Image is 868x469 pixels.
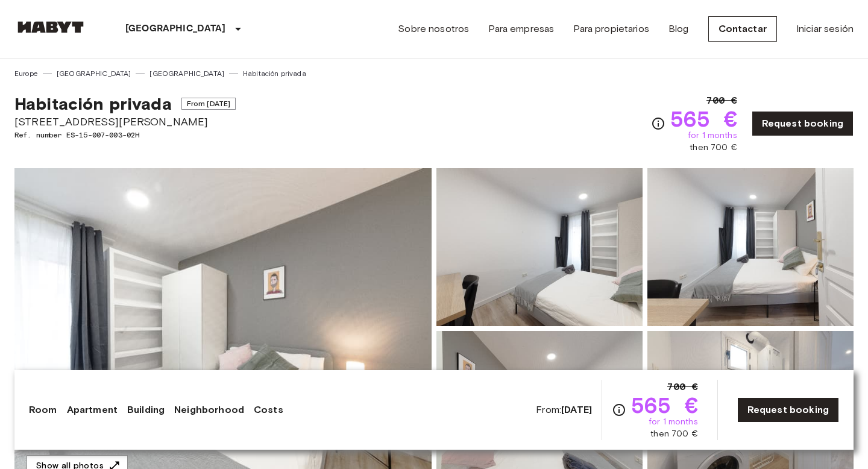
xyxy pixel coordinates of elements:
a: Europe [14,68,38,79]
svg: Check cost overview for full price breakdown. Please note that discounts apply to new joiners onl... [651,116,665,131]
a: Room [29,403,57,417]
b: [DATE] [561,404,592,415]
img: Habyt [14,21,87,33]
a: Neighborhood [174,403,244,417]
a: Request booking [752,111,854,136]
a: Para empresas [488,22,554,36]
a: Building [127,403,165,417]
span: then 700 € [690,142,737,154]
span: 700 € [706,93,737,108]
span: then 700 € [650,428,698,440]
span: for 1 months [649,416,698,428]
a: Costs [254,403,283,417]
a: Sobre nosotros [398,22,469,36]
svg: Check cost overview for full price breakdown. Please note that discounts apply to new joiners onl... [612,403,626,417]
span: Habitación privada [14,93,172,114]
span: 565 € [631,394,698,416]
span: 700 € [667,380,698,394]
a: [GEOGRAPHIC_DATA] [57,68,131,79]
a: Iniciar sesión [796,22,854,36]
a: Blog [668,22,689,36]
a: Habitación privada [243,68,306,79]
img: Picture of unit ES-15-007-003-02H [436,168,643,326]
img: Picture of unit ES-15-007-003-02H [647,168,854,326]
a: [GEOGRAPHIC_DATA] [149,68,224,79]
span: for 1 months [688,130,737,142]
p: [GEOGRAPHIC_DATA] [125,22,226,36]
span: From [DATE] [181,98,236,110]
a: Request booking [737,397,839,423]
span: 565 € [670,108,737,130]
span: From: [536,403,592,417]
a: Contactar [708,16,777,42]
span: [STREET_ADDRESS][PERSON_NAME] [14,114,236,130]
a: Apartment [67,403,118,417]
a: Para propietarios [573,22,649,36]
span: Ref. number ES-15-007-003-02H [14,130,236,140]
